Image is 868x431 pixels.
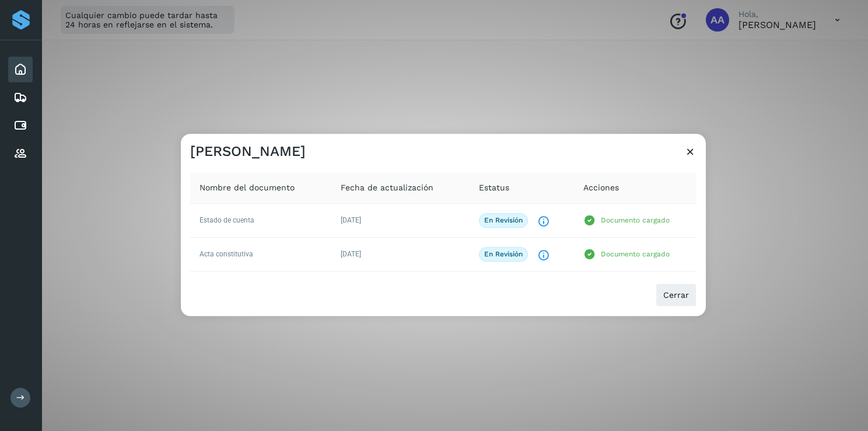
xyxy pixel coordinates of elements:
p: Documento cargado [601,216,670,224]
span: [DATE] [341,217,361,225]
h3: [PERSON_NAME] [190,143,306,160]
p: En revisión [484,216,523,224]
div: Inicio [8,57,33,82]
span: [DATE] [341,250,361,258]
div: Proveedores [8,141,33,166]
p: En revisión [484,250,523,258]
p: Documento cargado [601,250,670,258]
div: Cuentas por pagar [8,113,33,138]
span: Estatus [479,182,509,194]
span: Fecha de actualización [341,182,433,194]
span: Acta constitutiva [199,250,253,258]
span: Nombre del documento [199,182,295,194]
div: Embarques [8,85,33,110]
span: Acciones [583,182,619,194]
button: Cerrar [656,283,696,307]
span: Estado de cuenta [199,217,254,225]
span: Cerrar [663,291,689,299]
